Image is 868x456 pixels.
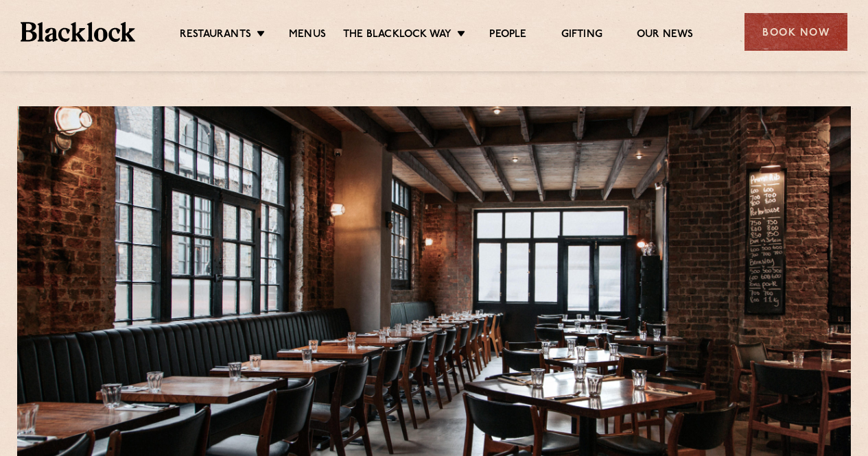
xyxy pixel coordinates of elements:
[561,28,602,43] a: Gifting
[21,22,135,41] img: BL_Textured_Logo-footer-cropped.svg
[289,28,326,43] a: Menus
[343,28,451,43] a: The Blacklock Way
[180,28,251,43] a: Restaurants
[489,28,526,43] a: People
[637,28,694,43] a: Our News
[744,13,847,51] div: Book Now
